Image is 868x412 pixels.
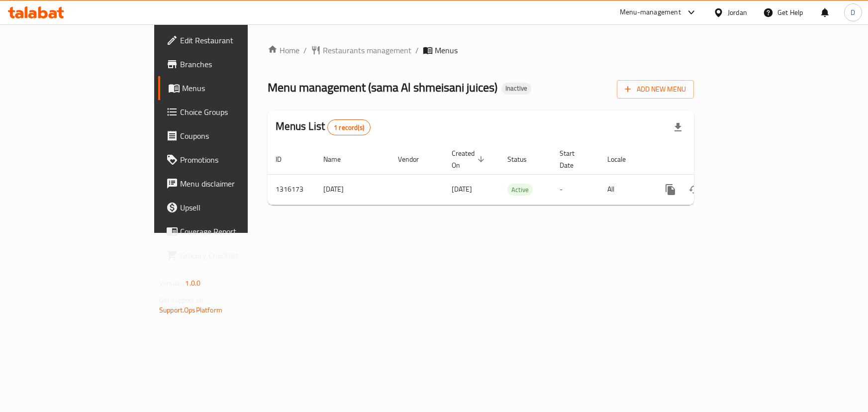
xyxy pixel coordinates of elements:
a: Grocery Checklist [158,243,299,267]
span: Get support on: [159,294,205,307]
span: Add New Menu [625,83,686,96]
span: Version: [159,277,184,290]
span: Name [323,153,354,165]
span: Status [507,153,540,165]
a: Upsell [158,196,299,219]
span: Grocery Checklist [180,249,291,261]
td: [DATE] [315,174,390,205]
th: Actions [651,144,762,175]
span: Edit Restaurant [180,34,291,46]
a: Support.OpsPlatform [159,304,222,316]
span: Promotions [180,154,291,166]
span: Created On [452,147,487,171]
td: All [599,174,651,205]
span: Menu disclaimer [180,178,291,190]
a: Restaurants management [311,44,411,56]
span: Choice Groups [180,106,291,118]
button: Change Status [682,178,706,202]
a: Promotions [158,148,299,172]
div: Menu-management [620,6,681,18]
div: Jordan [728,7,747,18]
a: Coverage Report [158,219,299,243]
div: Inactive [501,83,531,95]
span: Upsell [180,202,291,213]
span: Menu management ( sama Al shmeisani juices ) [268,76,497,99]
span: D [851,7,855,18]
span: Menus [182,82,291,94]
span: Restaurants management [323,44,411,56]
span: [DATE] [452,183,472,196]
span: Active [507,184,533,196]
a: Menus [158,76,299,100]
li: / [303,44,307,56]
a: Coupons [158,124,299,148]
a: Edit Restaurant [158,28,299,52]
span: Vendor [398,153,432,165]
span: Branches [180,58,291,70]
span: 1.0.0 [185,277,200,290]
span: Start Date [560,147,587,171]
a: Choice Groups [158,100,299,124]
span: 1 record(s) [328,123,370,132]
a: Menu disclaimer [158,172,299,196]
button: more [659,178,682,202]
nav: breadcrumb [268,44,694,56]
table: enhanced table [268,144,762,205]
a: Branches [158,52,299,76]
td: - [552,174,599,205]
div: Active [507,184,533,196]
span: Locale [607,153,639,165]
div: Export file [666,115,690,139]
h2: Menus List [276,119,371,135]
span: ID [276,153,294,165]
li: / [415,44,419,56]
button: Add New Menu [617,80,694,99]
span: Coverage Report [180,225,291,237]
div: Total records count [327,119,371,135]
span: Inactive [501,84,531,93]
span: Menus [435,44,458,56]
span: Coupons [180,130,291,142]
